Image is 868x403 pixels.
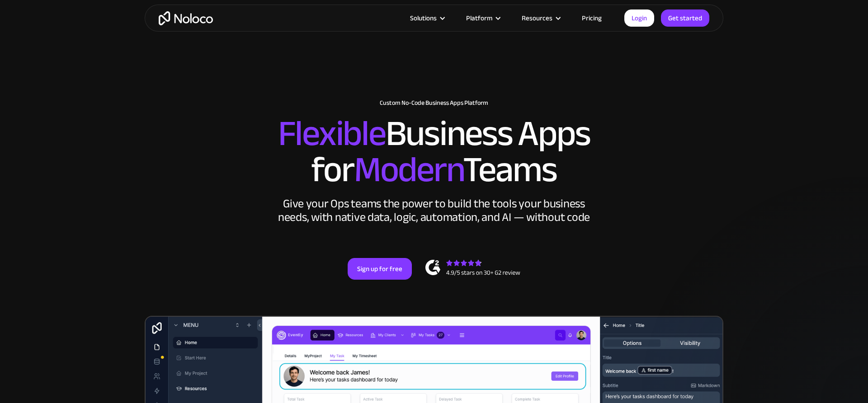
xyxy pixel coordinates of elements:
span: Modern [354,136,463,203]
h2: Business Apps for Teams [154,116,714,188]
div: Platform [466,12,492,24]
div: Solutions [410,12,437,24]
a: Get started [661,9,709,27]
div: Resources [522,12,552,24]
div: Resources [510,12,571,24]
div: Give your Ops teams the power to build the tools your business needs, with native data, logic, au... [276,197,592,224]
div: Solutions [399,12,455,24]
a: Login [624,9,654,27]
a: Sign up for free [348,258,412,280]
div: Platform [455,12,510,24]
span: Flexible [278,100,386,167]
a: home [159,11,213,25]
a: Pricing [571,12,613,24]
h1: Custom No-Code Business Apps Platform [154,99,714,107]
